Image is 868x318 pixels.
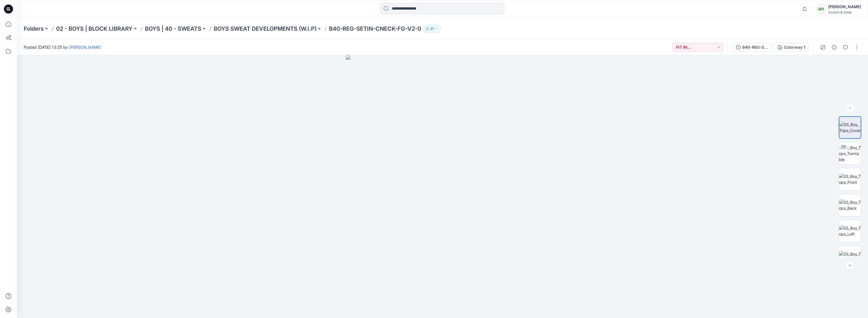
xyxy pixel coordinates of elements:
[214,25,317,33] a: BOYS SWEAT DEVELOPMENTS (W.I.P)
[24,25,44,33] a: Folders
[742,44,768,50] div: B40-REG-SETIN-CNECK-FG-V2-0
[145,25,201,33] a: BOYS | 40 - SWEATS
[423,25,441,33] button: 21
[839,251,861,263] img: SS_Boy_Tops_Right
[732,43,772,52] button: B40-REG-SETIN-CNECK-FG-V2-0
[24,44,101,50] span: Posted [DATE] 13:25 by
[69,45,101,50] a: [PERSON_NAME]
[839,145,861,162] img: SS_Boy_Tops_Turntable
[830,43,839,52] button: Details
[839,173,861,185] img: SS_Boy_Tops_Front
[774,43,809,52] button: Colorway 1
[346,55,539,318] img: eyJhbGciOiJIUzI1NiIsImtpZCI6IjAiLCJzbHQiOiJzZXMiLCJ0eXAiOiJKV1QifQ.eyJkYXRhIjp7InR5cGUiOiJzdG9yYW...
[839,225,861,237] img: SS_Boy_Tops_Left
[430,26,434,32] p: 21
[329,25,421,33] p: B40-REG-SETIN-CNECK-FG-V2-0
[839,199,861,211] img: SS_Boy_Tops_Back
[839,122,861,133] img: SS_Boy_Tops_Cover
[828,10,861,14] div: Scotch & Soda
[816,4,826,14] div: AH
[828,3,861,10] div: [PERSON_NAME]
[56,25,132,33] a: 02 - BOYS | BLOCK LIBRARY
[784,44,805,50] div: Colorway 1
